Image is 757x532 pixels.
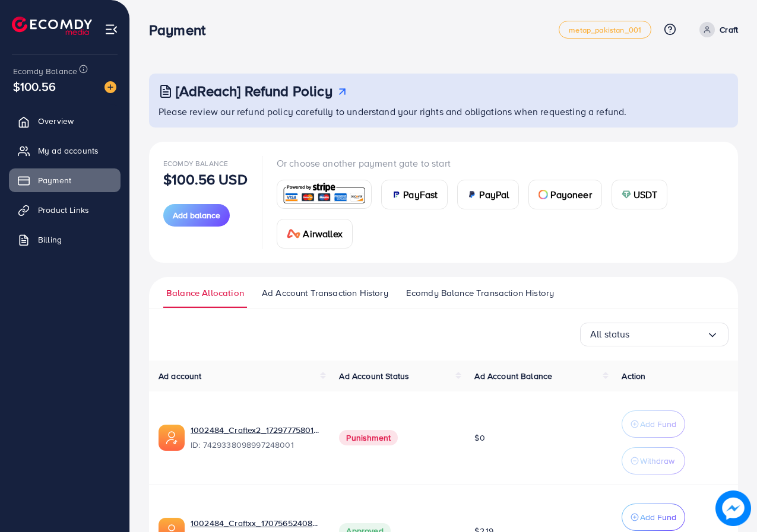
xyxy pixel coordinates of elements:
[634,187,658,202] span: USDT
[166,286,244,300] span: Balance Allocation
[12,17,92,35] img: logo
[38,174,71,186] span: Payment
[38,115,74,127] span: Overview
[191,439,320,451] span: ID: 7429338098997248001
[9,168,121,192] a: Payment
[550,187,591,202] span: Payoneer
[277,180,372,209] a: card
[163,204,230,227] button: Add balance
[173,209,220,221] span: Add balance
[474,432,484,444] span: $0
[9,109,121,133] a: Overview
[457,180,519,209] a: cardPayPal
[569,26,641,34] span: metap_pakistan_001
[622,410,685,438] button: Add Fund
[13,78,56,95] span: $100.56
[176,82,332,100] h3: [AdReach] Refund Policy
[303,227,342,241] span: Airwallex
[191,424,320,436] a: 1002484_Craftex2_1729777580175
[640,454,674,468] p: Withdraw
[406,286,554,300] span: Ecomdy Balance Transaction History
[479,187,509,202] span: PayPal
[104,23,118,36] img: menu
[9,198,121,222] a: Product Links
[403,187,438,202] span: PayFast
[720,23,738,37] p: Craft
[640,510,676,524] p: Add Fund
[339,430,398,445] span: Punishment
[622,447,685,474] button: Withdraw
[159,425,185,451] img: ic-ads-acc.e4c84228.svg
[38,234,62,246] span: Billing
[640,417,676,431] p: Add Fund
[38,145,99,157] span: My ad accounts
[163,172,248,186] p: $100.56 USD
[159,104,731,119] p: Please review our refund policy carefully to understand your rights and obligations when requesti...
[104,81,116,93] img: image
[559,21,651,39] a: metap_pakistan_001
[149,21,215,39] h3: Payment
[163,158,228,168] span: Ecomdy Balance
[630,325,707,343] input: Search for option
[474,370,552,382] span: Ad Account Balance
[622,504,685,531] button: Add Fund
[539,190,548,199] img: card
[339,370,409,382] span: Ad Account Status
[715,490,751,526] img: image
[277,156,724,170] p: Or choose another payment gate to start
[695,22,738,37] a: Craft
[13,65,77,77] span: Ecomdy Balance
[381,180,448,209] a: cardPayFast
[262,286,388,300] span: Ad Account Transaction History
[467,190,477,199] img: card
[281,181,368,207] img: card
[287,229,301,238] img: card
[580,323,729,346] div: Search for option
[612,180,668,209] a: cardUSDT
[590,325,630,343] span: All status
[528,180,601,209] a: cardPayoneer
[191,517,320,529] a: 1002484_Craftxx_1707565240848
[38,204,89,216] span: Product Links
[191,424,320,451] div: <span class='underline'>1002484_Craftex2_1729777580175</span></br>7429338098997248001
[277,219,353,249] a: cardAirwallex
[9,139,121,163] a: My ad accounts
[622,190,631,199] img: card
[622,370,645,382] span: Action
[159,370,202,382] span: Ad account
[9,228,121,251] a: Billing
[391,190,401,199] img: card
